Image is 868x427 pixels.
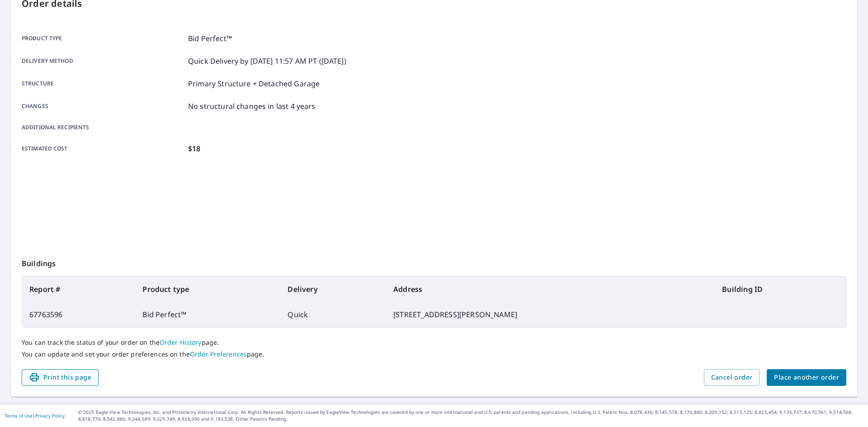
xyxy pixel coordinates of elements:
[188,143,200,154] p: $18
[22,143,184,154] p: Estimated cost
[22,101,184,112] p: Changes
[135,302,280,327] td: Bid Perfect™
[774,372,839,383] span: Place another order
[188,56,346,66] p: Quick Delivery by [DATE] 11:57 AM PT ([DATE])
[135,277,280,302] th: Product type
[22,338,846,347] p: You can track the status of your order on the page.
[78,409,863,422] p: © 2025 Eagle View Technologies, Inc. and Pictometry International Corp. All Rights Reserved. Repo...
[386,277,715,302] th: Address
[280,302,386,327] td: Quick
[22,33,184,44] p: Product type
[386,302,715,327] td: [STREET_ADDRESS][PERSON_NAME]
[188,33,232,44] p: Bid Perfect™
[29,372,91,383] span: Print this page
[22,369,99,386] button: Print this page
[35,413,65,419] a: Privacy Policy
[715,277,846,302] th: Building ID
[704,369,760,386] button: Cancel order
[711,372,753,383] span: Cancel order
[5,413,65,418] p: |
[22,123,184,131] p: Additional recipients
[160,338,202,347] a: Order History
[22,350,846,358] p: You can update and set your order preferences on the page.
[5,413,33,419] a: Terms of Use
[190,350,247,358] a: Order Preferences
[767,369,846,386] button: Place another order
[188,101,316,112] p: No structural changes in last 4 years
[22,302,135,327] td: 67763596
[22,247,846,276] p: Buildings
[22,277,135,302] th: Report #
[22,78,184,89] p: Structure
[22,56,184,66] p: Delivery method
[188,78,320,89] p: Primary Structure + Detached Garage
[280,277,386,302] th: Delivery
